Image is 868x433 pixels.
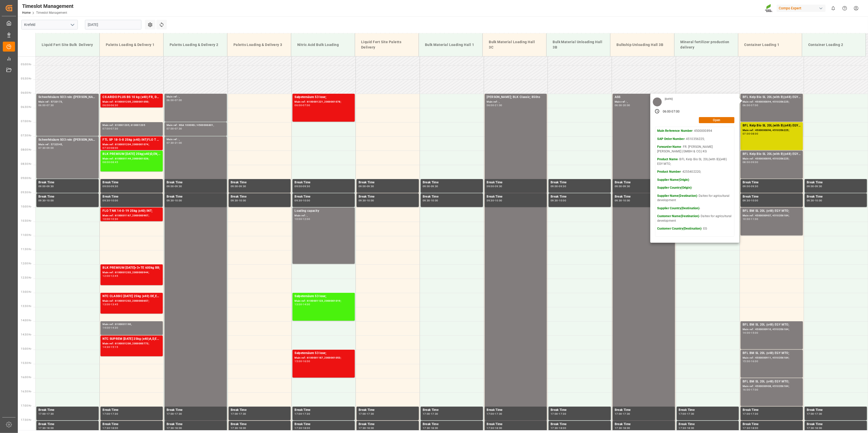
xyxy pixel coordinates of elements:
div: Break Time [743,180,801,185]
div: 09:30 [239,185,246,187]
div: 06:30 [111,104,118,106]
div: Break Time [167,194,225,199]
div: 09:00 [423,185,430,187]
div: Main ref : 6100001190, [102,322,161,327]
div: - [174,185,175,187]
div: Break Time [231,194,289,199]
div: 09:30 [487,199,494,202]
div: 10:00 [367,199,374,202]
div: - [430,185,431,187]
div: 10:00 [239,199,246,202]
div: NTC CLASSIC [DATE] 25kg (x40) DE,EN,PL; [102,294,161,299]
div: 10:00 [303,199,310,202]
div: 13:00 [295,303,302,306]
div: 08:45 [111,161,118,163]
div: - [110,161,111,163]
div: 09:30 [743,199,750,202]
div: 10:00 [495,199,502,202]
div: 07:30 [175,127,182,130]
div: 14:00 [743,332,750,334]
input: DD.MM.YYYY [85,20,141,29]
div: 10:00 [743,218,750,220]
div: - [622,104,623,106]
div: Main ref : 5733173, [38,100,97,104]
div: Paletts Loading & Delivery 3 [231,40,287,50]
p: - BFL Kelp Bio SL 20L(with B)(x48) EGY MTO; [657,157,732,166]
div: Break Time [743,194,801,199]
div: 12:00 [303,218,310,220]
div: - [110,147,111,149]
div: - [366,199,367,202]
span: 05:30 Hr [21,77,31,80]
div: 21:00 [175,142,182,144]
div: Main ref : 6100001221, 2000001078; [295,100,353,104]
div: 09:30 [751,185,758,187]
div: BFL BM SL 20L (x48) EGY MTO; [743,351,801,356]
div: 10:00 [175,199,182,202]
div: Break Time [615,180,673,185]
div: Schwefelsäure SO3 rein ([PERSON_NAME]); [38,95,97,100]
div: 10:00 [295,218,302,220]
div: 07:00 [167,127,174,130]
div: 09:30 [559,185,566,187]
div: Container Loading 2 [806,40,862,50]
span: 09:30 Hr [21,191,31,194]
div: 06:00 [743,104,750,106]
div: 08:00 [743,161,750,163]
p: - Daltex for agricultural development [657,214,732,223]
div: 16:00 [743,389,750,391]
span: 15:00 Hr [21,347,31,350]
div: NTC SUPREM [DATE] 25kg (x40)A,D,EN,I,SI;SUPER FLO T Turf BS 20kg (x50) INT;FLO T NK 14-0-19 25kg ... [102,336,161,342]
div: 09:30 [815,185,822,187]
button: Open [699,117,734,123]
div: 11:00 [751,218,758,220]
div: Main ref : , [295,214,353,218]
span: 13:00 Hr [21,291,31,293]
span: 06:30 Hr [21,106,31,108]
div: - [110,127,111,130]
div: - [671,109,672,114]
div: - [750,332,751,334]
div: Bulk Material Loading Hall 1 [423,40,478,50]
span: 16:00 Hr [21,376,31,379]
strong: Product Name [657,157,678,161]
div: 10:00 [751,199,758,202]
div: 13:00 [102,303,110,306]
div: 12:00 [102,275,110,277]
div: Main ref : 4500000896, 4510356225; [743,128,801,133]
span: 12:00 Hr [21,262,31,265]
div: 20:00 [623,104,630,106]
div: Liquid Fert Site Paletts Delivery [359,37,415,52]
p: - Daltex for agricultural development [657,194,732,203]
div: - [750,161,751,163]
div: Main ref : 4500000911, 4510356184; [743,356,801,360]
div: - [110,199,111,202]
div: 07:30 [38,147,46,149]
div: Nitric Acid Bulk Loading [295,40,351,50]
div: BLK PREMIUM [DATE]+3+TE 600kg BB; [102,265,161,270]
div: Break Time [551,180,609,185]
div: - [750,199,751,202]
div: Break Time [487,194,545,199]
div: Liquid Fert Site Bulk Delivery [40,40,95,50]
div: - [814,185,815,187]
div: Break Time [295,180,353,185]
div: Main ref : 4500000894, 4510356225; [743,100,801,104]
div: BFL Kelp Bio SL 20L(with B)(x48) EGY MTO; [743,152,801,157]
div: Break Time [359,194,417,199]
span: 05:00 Hr [21,63,31,66]
div: - [750,360,751,362]
div: 06:00 [487,104,494,106]
div: Container Loading 1 [742,40,798,50]
div: 09:30 [615,199,622,202]
div: Break Time [807,180,865,185]
strong: Supplier Name(Origin) [657,178,689,182]
div: 07:00 [743,133,750,135]
div: Break Time [38,180,97,185]
div: - [302,303,303,306]
div: Main ref : , [167,137,225,142]
div: Main ref : 6100001123, 2000001019; [295,299,353,303]
div: 06:00 [167,99,174,101]
div: - [46,185,47,187]
div: Break Time [102,180,161,185]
